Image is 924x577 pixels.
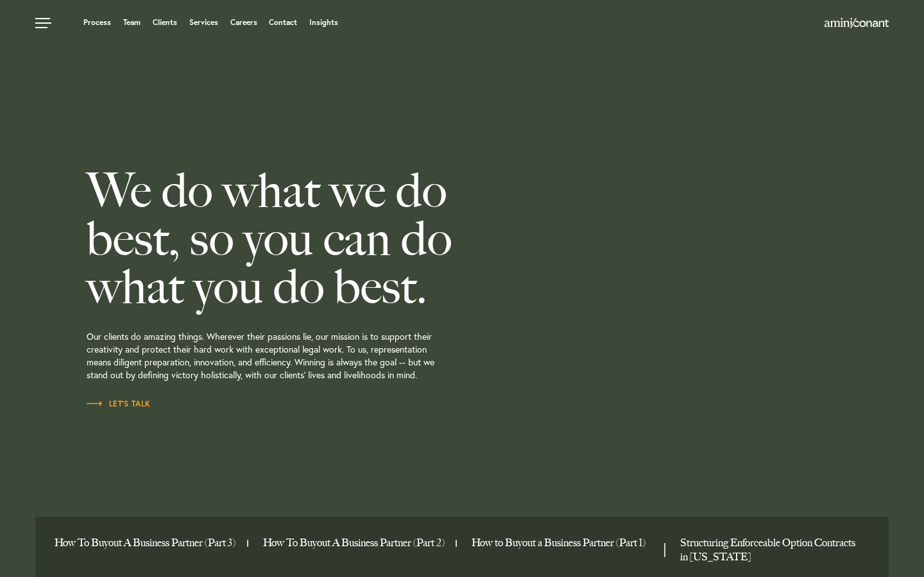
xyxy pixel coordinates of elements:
[230,19,257,26] a: Careers
[189,19,218,26] a: Services
[153,19,177,26] a: Clients
[472,536,654,550] a: How to Buyout a Business Partner (Part 1)
[309,19,338,26] a: Insights
[83,19,111,26] a: Process
[87,400,151,408] span: Let’s Talk
[87,397,151,410] a: Let’s Talk
[263,536,446,550] a: How To Buyout A Business Partner (Part 2)
[123,19,141,26] a: Team
[55,536,237,550] a: How To Buyout A Business Partner (Part 3)
[825,18,889,28] img: Amini & Conant
[87,167,529,311] h2: We do what we do best, so you can do what you do best.
[269,19,297,26] a: Contact
[87,311,529,397] p: Our clients do amazing things. Wherever their passions lie, our mission is to support their creat...
[680,536,863,564] a: Structuring Enforceable Option Contracts in Texas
